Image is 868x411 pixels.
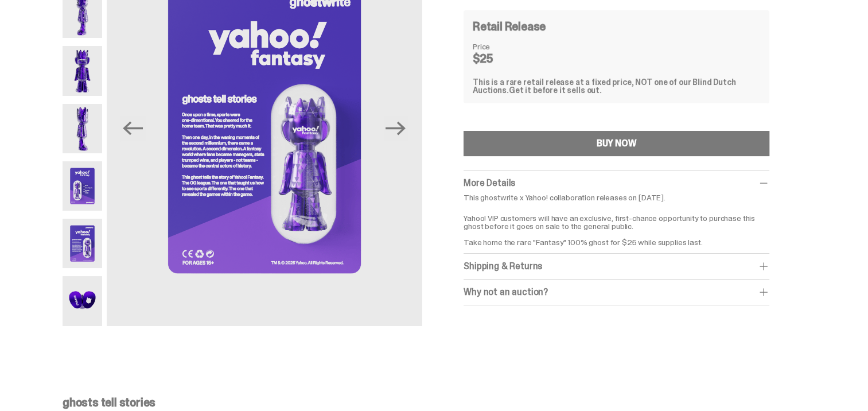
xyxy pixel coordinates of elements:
img: Yahoo-HG---5.png [63,161,102,211]
img: Yahoo-HG---7.png [63,276,102,325]
dt: Price [473,42,530,51]
img: Yahoo-HG---6.png [63,219,102,268]
h4: Retail Release [473,21,546,32]
div: Shipping & Returns [464,261,769,272]
button: Next [383,116,408,141]
div: BUY NOW [597,139,637,148]
img: Yahoo-HG---4.png [63,104,102,153]
button: BUY NOW [464,131,769,156]
p: This ghostwrite x Yahoo! collaboration releases on [DATE]. [464,193,769,201]
span: More Details [464,177,515,189]
p: Yahoo! VIP customers will have an exclusive, first-chance opportunity to purchase this ghost befo... [464,206,769,246]
div: This is a rare retail release at a fixed price, NOT one of our Blind Dutch Auctions. [473,78,760,94]
img: Yahoo-HG---3.png [63,46,102,95]
button: Previous [120,116,146,141]
p: ghosts tell stories [63,397,797,408]
span: Get it before it sells out. [509,85,602,95]
div: Why not an auction? [464,286,769,298]
dd: $25 [473,53,530,64]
